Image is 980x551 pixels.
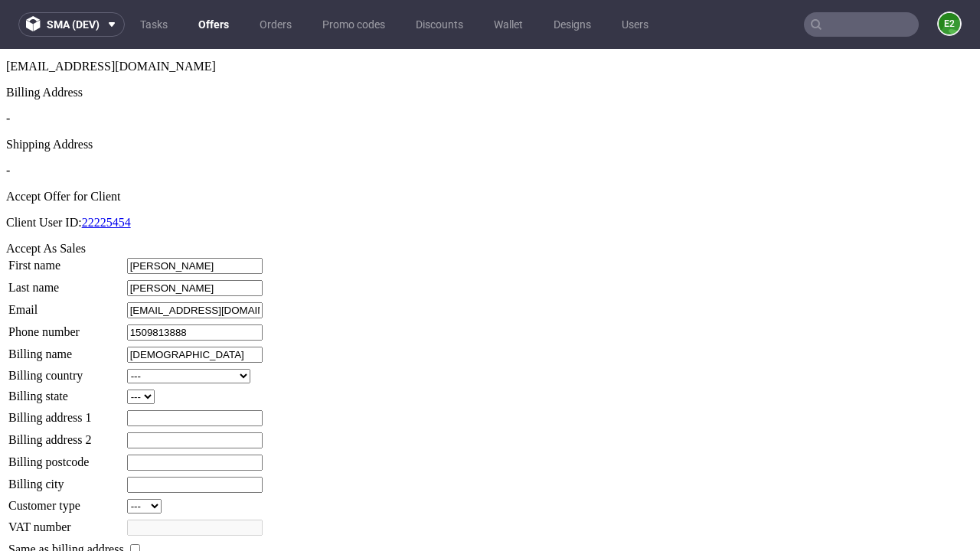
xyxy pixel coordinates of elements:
[8,253,125,270] td: Email
[313,12,394,37] a: Promo codes
[6,89,974,103] div: Shipping Address
[939,13,960,34] figcaption: e2
[485,12,532,37] a: Wallet
[8,470,125,487] td: VAT number
[6,11,216,24] span: [EMAIL_ADDRESS][DOMAIN_NAME]
[544,12,600,37] a: Designs
[189,12,238,37] a: Offers
[6,37,974,51] div: Billing Address
[82,167,131,180] a: 22225454
[8,383,125,400] td: Billing address 2
[8,360,125,378] td: Billing address 1
[8,405,125,422] td: Billing postcode
[8,208,125,226] td: First name
[6,193,974,207] div: Accept As Sales
[250,12,301,37] a: Orders
[6,167,974,181] p: Client User ID:
[8,340,125,356] td: Billing state
[6,63,10,76] span: -
[612,12,658,37] a: Users
[6,115,10,128] span: -
[18,12,125,37] button: sma (dev)
[47,19,100,30] span: sma (dev)
[8,230,125,248] td: Last name
[6,141,974,155] div: Accept Offer for Client
[8,427,125,445] td: Billing city
[8,492,125,509] td: Same as billing address
[131,12,177,37] a: Tasks
[407,12,472,37] a: Discounts
[8,449,125,465] td: Customer type
[8,275,125,292] td: Phone number
[8,297,125,315] td: Billing name
[8,319,125,335] td: Billing country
